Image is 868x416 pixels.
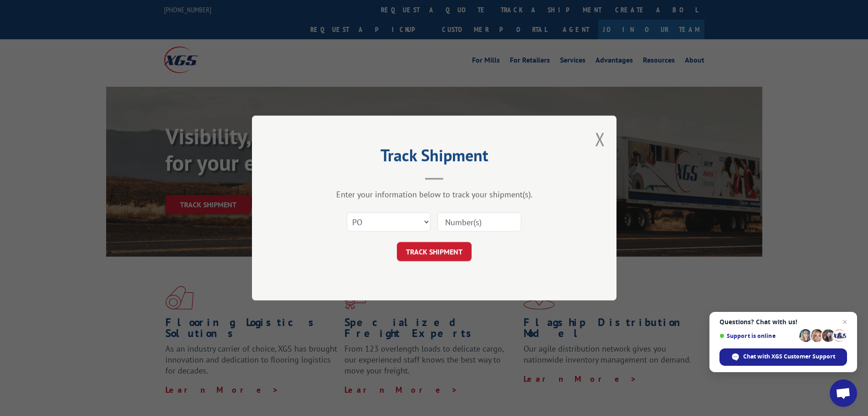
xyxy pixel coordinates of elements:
div: Enter your information below to track your shipment(s). [298,189,571,200]
button: TRACK SHIPMENT [397,242,472,261]
span: Questions? Chat with us! [719,318,847,326]
span: Close chat [839,316,850,327]
h2: Track Shipment [298,149,571,166]
span: Support is online [719,332,796,339]
div: Open chat [830,379,857,407]
input: Number(s) [437,212,521,232]
span: Chat with XGS Customer Support [743,353,835,361]
div: Chat with XGS Customer Support [719,348,847,366]
button: Close modal [595,127,605,151]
